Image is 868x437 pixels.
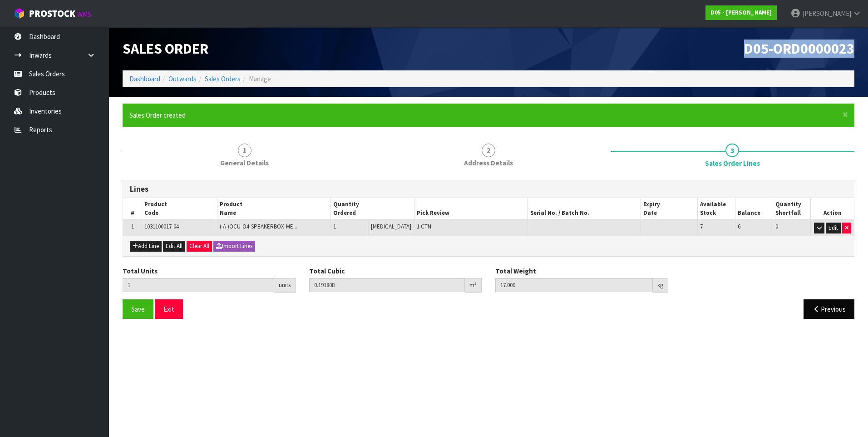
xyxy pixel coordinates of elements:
[187,241,212,252] button: Clear All
[144,223,179,230] span: 1031100017-04
[123,266,158,276] label: Total Units
[744,40,854,58] span: D05-ORD0000023
[213,241,255,252] button: Import Lines
[123,198,142,220] th: #
[131,223,134,230] span: 1
[123,299,153,319] button: Save
[130,185,847,194] h3: Lines
[705,159,760,168] span: Sales Order Lines
[417,223,431,230] span: 1 CTN
[464,158,513,168] span: Address Details
[495,278,653,292] input: Total Weight
[738,223,740,230] span: 6
[773,198,811,220] th: Quantity Shortfall
[29,8,75,20] span: ProStock
[142,198,217,220] th: Product Code
[205,74,241,83] a: Sales Orders
[725,144,739,157] span: 3
[804,299,854,319] button: Previous
[710,9,772,16] strong: D05 - [PERSON_NAME]
[700,223,703,230] span: 7
[528,198,641,220] th: Serial No. / Batch No.
[735,198,773,220] th: Balance
[130,241,162,252] button: Add Line
[414,198,528,220] th: Pick Review
[220,223,297,230] span: ( A )OCU-O4-SPEAKERBOX-ME...
[220,158,269,168] span: General Details
[238,144,252,157] span: 1
[168,74,197,83] a: Outwards
[697,198,735,220] th: Available Stock
[802,9,851,18] span: [PERSON_NAME]
[249,74,271,83] span: Manage
[333,223,336,230] span: 1
[811,198,854,220] th: Action
[653,278,668,293] div: kg
[155,299,183,319] button: Exit
[371,223,411,230] span: [MEDICAL_DATA]
[129,74,160,83] a: Dashboard
[131,305,145,313] span: Save
[163,241,185,252] button: Edit All
[14,8,25,19] img: cube-alt.png
[129,111,186,119] span: Sales Order created
[482,144,495,157] span: 2
[309,266,345,276] label: Total Cubic
[309,278,465,292] input: Total Cubic
[123,173,854,326] span: Sales Order Lines
[843,108,848,121] span: ×
[495,266,536,276] label: Total Weight
[465,278,482,293] div: m³
[274,278,296,293] div: units
[123,40,208,58] span: Sales Order
[77,10,91,19] small: WMS
[826,223,841,233] button: Edit
[123,278,274,292] input: Total Units
[330,198,414,220] th: Quantity Ordered
[775,223,778,230] span: 0
[217,198,330,220] th: Product Name
[641,198,698,220] th: Expiry Date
